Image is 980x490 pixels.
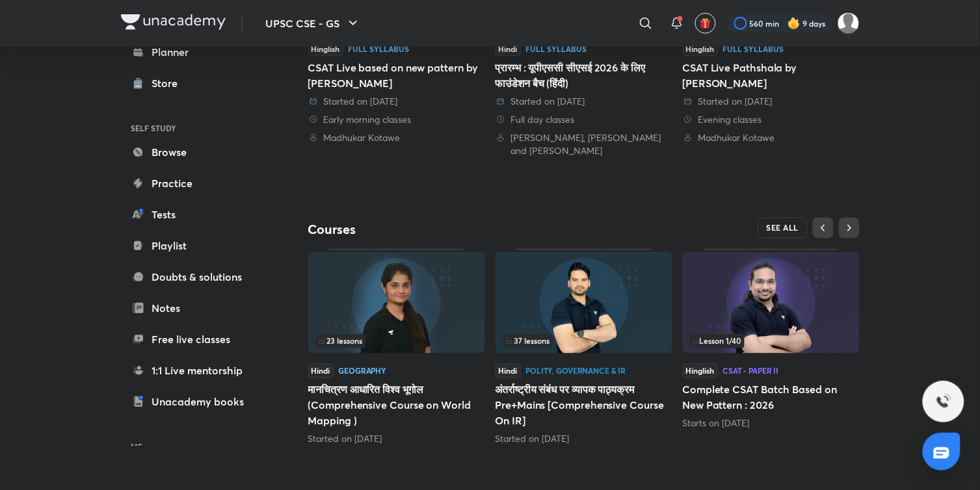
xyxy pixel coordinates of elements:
div: प्रारम्भ : यूपीएससी सीएसई 2026 के लिए फाउंडेशन बैच (हिंदी) [496,60,672,91]
button: avatar [695,13,716,34]
div: अंतर्राष्ट्रीय संबंध पर व्यापक पाठ्यक्रम Pre+Mains [Comprehensive Course On IR] [496,249,672,445]
button: SEE ALL [758,218,808,239]
div: मानचित्रण आधारित विश्व भूगोल (Comprehensive Course on World Mapping ) [308,249,485,445]
div: Geography [339,367,387,375]
img: Thumbnail [496,252,672,354]
h5: अंतर्राष्ट्रीय संबंध पर व्यापक पाठ्यक्रम Pre+Mains [Comprehensive Course On IR] [496,382,672,429]
button: UPSC CSE - GS [258,10,369,36]
div: Evening classes [683,113,860,126]
div: CSAT Live based on new pattern by [PERSON_NAME] [308,60,485,91]
span: 37 lessons [506,337,550,345]
h6: ME [121,435,272,458]
div: CSAT - Paper II [723,367,779,375]
a: Browse [121,139,272,165]
a: Unacademy books [121,389,272,415]
div: infocontainer [691,334,852,348]
div: infosection [691,334,852,348]
img: avatar [700,18,711,29]
span: 23 lessons [319,337,363,345]
div: Started on 7 Aug 2025 [683,95,860,108]
img: streak [788,17,801,30]
div: Started on 11 Aug 2025 [496,95,672,108]
div: Madhukar Kotawe [683,131,860,144]
span: Hinglish [308,42,343,56]
a: Notes [121,295,272,321]
span: SEE ALL [767,224,799,233]
h5: मानचित्रण आधारित विश्व भूगोल (Comprehensive Course on World Mapping ) [308,382,485,429]
div: left [503,334,665,348]
h4: Courses [308,222,584,239]
div: left [691,334,852,348]
h6: SELF STUDY [121,117,272,139]
div: Full Syllabus [723,45,784,53]
span: Hindi [496,42,521,56]
div: Store [152,75,186,91]
a: Practice [121,170,272,196]
a: Tests [121,201,272,227]
div: Started on Jul 8 [496,433,672,446]
img: Thumbnail [308,252,485,354]
img: ttu [936,394,951,409]
span: Hindi [308,364,334,378]
a: Playlist [121,233,272,259]
a: Doubts & solutions [121,264,272,290]
div: Atul Jain, Apoorva Rajput and Nipun Alambayan [496,131,672,157]
img: Komal [838,12,860,34]
a: Free live classes [121,326,272,352]
a: Planner [121,39,272,65]
div: CSAT Live Pathshala by [PERSON_NAME] [683,60,860,91]
span: Hinglish [683,364,718,378]
div: Madhukar Kotawe [308,131,485,144]
div: Early morning classes [308,113,485,126]
div: Complete CSAT Batch Based on New Pattern : 2026 [683,249,860,430]
h5: Complete CSAT Batch Based on New Pattern : 2026 [683,382,860,413]
span: Hinglish [683,42,718,56]
div: Full Syllabus [526,45,587,53]
div: left [316,334,477,348]
img: Thumbnail [683,252,860,354]
a: 1:1 Live mentorship [121,357,272,383]
div: infosection [316,334,477,348]
a: Company Logo [121,14,226,33]
img: Company Logo [121,14,226,30]
div: infosection [503,334,665,348]
div: infocontainer [316,334,477,348]
a: Store [121,70,272,96]
span: Lesson 1 / 40 [693,337,742,345]
div: Starts on Sep 8 [683,417,860,430]
span: Hindi [496,364,521,378]
div: Polity, Governance & IR [526,367,626,375]
div: Started on 1 Sep 2025 [308,95,485,108]
div: Full day classes [496,113,672,126]
div: Full Syllabus [349,45,410,53]
div: infocontainer [503,334,665,348]
div: Started on Aug 11 [308,433,485,446]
